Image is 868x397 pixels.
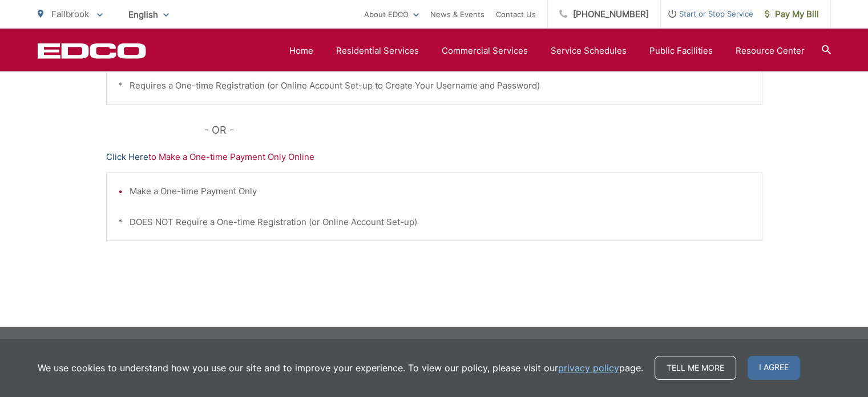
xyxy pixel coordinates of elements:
a: privacy policy [558,361,619,375]
a: Commercial Services [442,44,528,58]
p: * Requires a One-time Registration (or Online Account Set-up to Create Your Username and Password) [118,79,750,93]
span: Fallbrook [51,9,89,19]
a: Public Facilities [649,44,713,58]
span: Pay My Bill [765,7,819,21]
p: - OR - [204,122,762,139]
li: Make a One-time Payment Only [130,185,750,198]
a: Resource Center [736,44,805,58]
a: Click Here [106,150,148,164]
a: Service Schedules [551,44,627,58]
a: Residential Services [336,44,419,58]
p: to Make a One-time Payment Only Online [106,150,762,164]
span: English [120,5,177,25]
a: News & Events [430,7,485,21]
p: We use cookies to understand how you use our site and to improve your experience. To view our pol... [38,361,643,375]
a: Contact Us [496,7,536,21]
a: Home [289,44,313,58]
p: * DOES NOT Require a One-time Registration (or Online Account Set-up) [118,215,750,229]
a: EDCD logo. Return to the homepage. [38,43,146,59]
a: About EDCO [364,7,419,21]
